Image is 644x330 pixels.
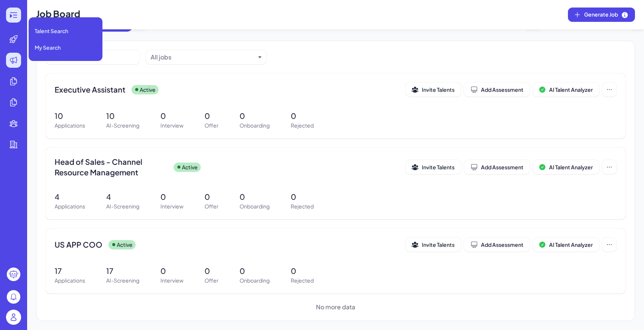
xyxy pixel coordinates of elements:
p: 4 [106,191,139,202]
p: Active [117,241,133,249]
div: All jobs [151,53,171,62]
p: 0 [204,191,218,202]
span: No more data [316,303,355,312]
span: Invite Talents [422,241,455,248]
p: Offer [204,122,218,129]
span: Talent Search [35,27,68,35]
p: Interview [160,202,183,210]
p: Onboarding [240,202,270,210]
button: Generate Job [568,8,635,22]
button: AI Talent Analyzer [533,82,599,97]
div: Add Assessment [470,86,523,93]
span: AI Talent Analyzer [549,164,593,170]
button: Add Assessment [464,237,530,252]
p: Active [140,86,156,94]
p: 0 [204,265,218,277]
p: Offer [204,277,218,284]
p: 0 [160,265,183,277]
p: Onboarding [240,122,270,129]
p: Applications [55,122,85,129]
span: AI Talent Analyzer [549,86,593,93]
p: Applications [55,277,85,284]
p: Interview [160,122,183,129]
p: 0 [160,191,183,202]
p: Offer [204,202,218,210]
p: AI-Screening [106,202,139,210]
button: All jobs [151,53,255,62]
span: My Search [35,44,61,51]
span: AI Talent Analyzer [549,241,593,248]
p: 17 [55,265,85,277]
span: US APP COO [55,239,102,250]
p: 0 [160,110,183,122]
p: Applications [55,202,85,210]
span: Executive Assistant [55,84,125,95]
p: 10 [55,110,85,122]
p: Onboarding [240,277,270,284]
p: Rejected [291,122,314,129]
button: Add Assessment [464,160,530,174]
span: Head of Sales - Channel Resource Management [55,157,168,178]
div: Add Assessment [470,241,523,248]
span: Invite Talents [422,164,455,170]
p: 17 [106,265,139,277]
button: Add Assessment [464,82,530,97]
button: AI Talent Analyzer [533,160,599,174]
button: Invite Talents [406,237,461,252]
p: 0 [291,191,314,202]
p: 0 [240,265,270,277]
p: 10 [106,110,139,122]
p: 0 [240,191,270,202]
p: 0 [291,110,314,122]
p: 4 [55,191,85,202]
button: Invite Talents [406,82,461,97]
p: Rejected [291,277,314,284]
p: 0 [291,265,314,277]
p: AI-Screening [106,277,139,284]
p: 0 [240,110,270,122]
button: AI Talent Analyzer [533,237,599,252]
p: Interview [160,277,183,284]
p: 0 [204,110,218,122]
div: Add Assessment [470,163,523,171]
p: Active [182,163,198,171]
p: AI-Screening [106,122,139,129]
span: Generate Job [584,11,629,19]
p: Rejected [291,202,314,210]
img: user_logo.png [6,310,21,325]
span: Invite Talents [422,86,455,93]
button: Invite Talents [406,160,461,174]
